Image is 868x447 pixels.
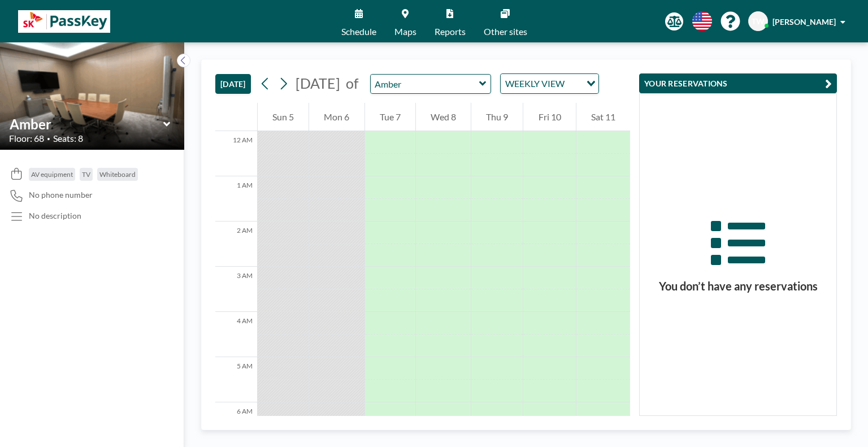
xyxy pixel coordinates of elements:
img: organization-logo [18,10,110,33]
div: Sat 11 [576,103,630,131]
div: 3 AM [215,267,257,312]
span: Reports [435,27,466,36]
div: 5 AM [215,357,257,402]
div: Mon 6 [309,103,364,131]
span: Whiteboard [99,170,136,179]
span: • [47,135,50,142]
span: Schedule [341,27,376,36]
div: Tue 7 [365,103,415,131]
div: Wed 8 [416,103,471,131]
span: WEEKLY VIEW [503,76,567,91]
input: Search for option [568,76,580,91]
div: Thu 9 [471,103,523,131]
h3: You don’t have any reservations [640,279,836,293]
span: AV equipment [31,170,73,179]
span: Floor: 68 [9,133,44,144]
div: Fri 10 [523,103,575,131]
span: Maps [394,27,416,36]
span: [DATE] [296,75,340,92]
input: Amber [371,75,479,93]
div: 1 AM [215,176,257,222]
span: TW [752,16,765,27]
span: Seats: 8 [53,133,83,144]
span: No phone number [29,190,93,200]
span: of [346,75,358,92]
div: 4 AM [215,312,257,357]
div: 12 AM [215,131,257,176]
div: Search for option [501,74,598,93]
button: YOUR RESERVATIONS [639,73,837,93]
span: Other sites [484,27,527,36]
div: 2 AM [215,222,257,267]
button: [DATE] [215,74,251,94]
span: TV [82,170,90,179]
div: No description [29,211,81,221]
input: Amber [10,116,163,132]
div: Sun 5 [258,103,309,131]
span: [PERSON_NAME] [772,17,836,27]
